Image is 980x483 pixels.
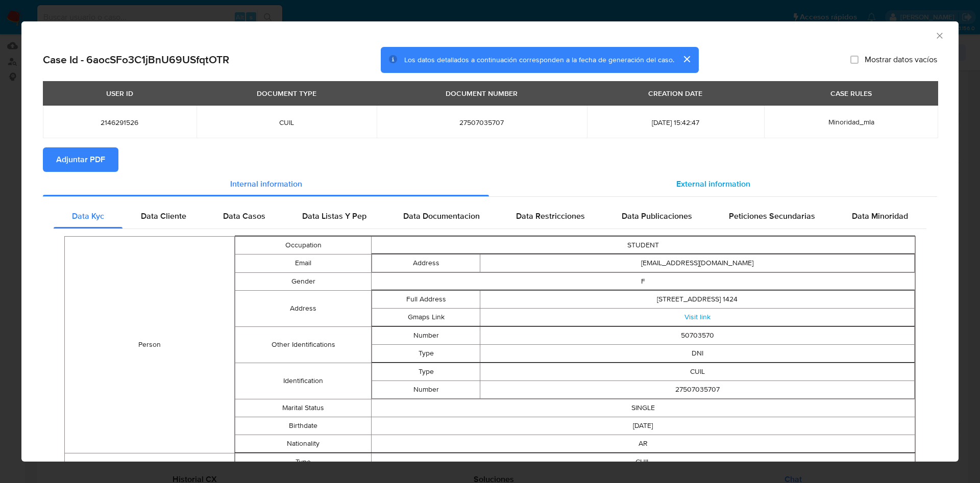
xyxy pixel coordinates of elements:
[371,453,915,471] td: CUIL
[372,326,480,344] td: Number
[72,210,104,222] span: Data Kyc
[676,178,750,190] span: External information
[828,117,874,127] span: Minoridad_mla
[235,453,371,471] td: Type
[372,254,480,272] td: Address
[371,417,915,435] td: [DATE]
[480,380,915,398] td: 27507035707
[674,47,699,71] button: cerrar
[56,148,105,171] span: Adjuntar PDF
[43,53,229,66] h2: Case Id - 6aocSFo3C1jBnU69USfqtOTR
[65,236,235,453] td: Person
[480,344,915,362] td: DNI
[850,56,859,64] input: Mostrar datos vacíos
[599,118,752,127] span: [DATE] 15:42:47
[235,435,371,452] td: Nationality
[230,178,302,190] span: Internal information
[100,85,139,102] div: USER ID
[209,118,364,127] span: CUIL
[371,435,915,452] td: AR
[371,399,915,417] td: SINGLE
[235,417,371,435] td: Birthdate
[480,254,915,272] td: [EMAIL_ADDRESS][DOMAIN_NAME]
[824,85,878,102] div: CASE RULES
[141,210,186,222] span: Data Cliente
[480,290,915,308] td: [STREET_ADDRESS] 1424
[43,172,937,196] div: Detailed info
[480,363,915,380] td: CUIL
[235,363,371,399] td: Identification
[54,204,926,228] div: Detailed internal info
[372,363,480,380] td: Type
[372,290,480,308] td: Full Address
[55,118,184,127] span: 2146291526
[371,236,915,254] td: STUDENT
[371,272,915,290] td: F
[251,85,323,102] div: DOCUMENT TYPE
[404,55,674,65] span: Los datos detallados a continuación corresponden a la fecha de generación del caso.
[372,344,480,362] td: Type
[302,210,366,222] span: Data Listas Y Pep
[389,118,575,127] span: 27507035707
[235,399,371,417] td: Marital Status
[235,326,371,363] td: Other Identifications
[852,210,908,222] span: Data Minoridad
[480,326,915,344] td: 50703570
[21,21,959,462] div: closure-recommendation-modal
[235,254,371,272] td: Email
[865,55,937,65] span: Mostrar datos vacíos
[684,312,710,322] a: Visit link
[622,210,692,222] span: Data Publicaciones
[372,308,480,326] td: Gmaps Link
[235,272,371,290] td: Gender
[43,147,118,172] button: Adjuntar PDF
[372,380,480,398] td: Number
[642,85,708,102] div: CREATION DATE
[235,236,371,254] td: Occupation
[729,210,815,222] span: Peticiones Secundarias
[516,210,585,222] span: Data Restricciones
[223,210,265,222] span: Data Casos
[235,290,371,326] td: Address
[403,210,480,222] span: Data Documentacion
[935,31,944,40] button: Cerrar ventana
[439,85,524,102] div: DOCUMENT NUMBER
